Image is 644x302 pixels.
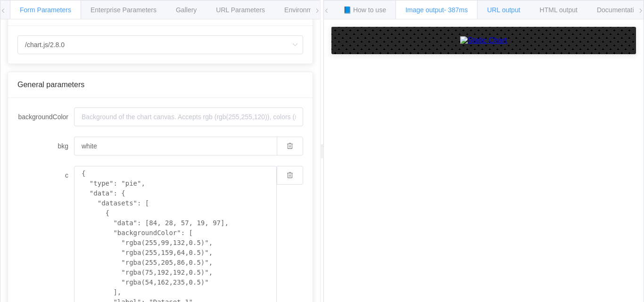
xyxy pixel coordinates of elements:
span: Environments [284,6,325,14]
input: Select [17,35,303,54]
span: General parameters [17,81,84,89]
label: c [17,166,74,185]
span: Documentation [597,6,641,14]
span: Gallery [176,6,197,14]
span: - 387ms [444,6,468,14]
span: 📘 How to use [343,6,386,14]
a: Static Chart [341,36,627,45]
input: Background of the chart canvas. Accepts rgb (rgb(255,255,120)), colors (red), and url-encoded hex... [74,107,303,126]
span: HTML output [540,6,578,14]
span: Enterprise Parameters [91,6,157,14]
span: URL output [487,6,520,14]
span: Form Parameters [20,6,71,14]
label: bkg [17,137,74,155]
span: Image output [405,6,468,14]
label: backgroundColor [17,107,74,126]
img: Static Chart [460,36,507,45]
input: Background of the chart canvas. Accepts rgb (rgb(255,255,120)), colors (red), and url-encoded hex... [74,137,277,155]
span: URL Parameters [216,6,265,14]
